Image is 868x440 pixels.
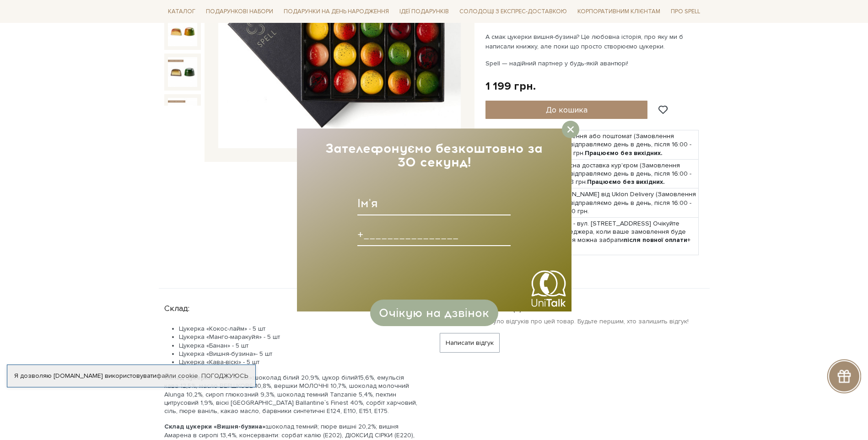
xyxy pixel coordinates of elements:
a: Солодощі з експрес-доставкою [456,4,571,19]
p: На жаль, ще не було відгуків про цей товар. Будьте першим, хто залишить відгук! [440,317,704,326]
span: Подарункові набори [202,5,277,19]
b: Склад цукерки «Вишня-бузина»: [164,423,267,430]
p: Spell — надійний партнер у будь-якій авантюрі! [485,59,700,68]
img: UniTalk [530,270,567,307]
div: Склад: [164,300,418,314]
img: Сет цукерок Авантюрист [168,98,197,127]
span: До кошика [546,105,588,115]
span: Каталог [164,5,199,19]
li: Цукерка «Кокос-лайм» - 5 шт [179,325,418,333]
div: Я дозволяю [DOMAIN_NAME] використовувати [7,372,255,380]
td: Нова Пошта – відділення або поштомат (Замовлення сплаченні до 16:00 відправляємо день в день, піс... [508,130,699,160]
td: Доставка по [PERSON_NAME] від Uklon Delivery (Замовлення сплаченні до 16:00 відправляємо день в д... [508,188,699,218]
div: 1 199 грн. [485,79,536,93]
span: Про Spell [667,5,704,19]
img: Сет цукерок Авантюрист [168,57,197,86]
a: Корпоративним клієнтам [574,4,664,19]
li: Цукерка «Кава-віскі» - 5 шт [179,358,418,366]
td: Нова Пошта – адресна доставка кур'єром (Замовлення сплаченні до 16:00 відправляємо день в день, п... [508,159,699,188]
a: файли cookie [156,372,198,380]
td: Самовивіз зі складу - вул. [STREET_ADDRESS] Очікуйте інформацію від менеджера, коли ваше замовлен... [508,218,699,255]
span: Ідеї подарунків [396,5,453,19]
input: Ім'я [357,192,511,215]
li: Цукерка «Вишня-бузина»- 5 шт [179,350,418,358]
a: callback [530,270,567,307]
b: після повної оплати [624,236,687,244]
a: Погоджуюсь [201,372,248,380]
button: Написати відгук [440,333,500,353]
b: Працюємо без вихідних. [585,149,663,157]
li: Цукерка «Банан» - 5 шт [179,342,418,350]
button: До кошика [485,101,648,119]
span: Очікую на дзвінок [379,306,489,320]
p: А смак цукерки вишня-бузина? Це любовна історія, про яку ми б написали книжку, але поки що просто... [485,32,700,51]
p: шоколад білий 20,9%, цукор білий15,6%, емульсія кава 12,5%, масло ВЕРШКОВЕ 10,8%, вершки МОЛОЧНІ ... [164,374,418,415]
b: Працюємо без вихідних. [587,178,665,186]
li: Цукерка «Манго-маракуйя» - 5 шт [179,333,418,341]
input: +________________ [357,222,511,246]
div: Відгуки та питання (0) [440,300,704,314]
span: Написати відгук [446,333,494,352]
span: Зателефонуємо безкоштовно за 30 секунд! [325,140,543,170]
img: Сет цукерок Авантюрист [168,17,197,46]
span: Подарунки на День народження [280,5,393,19]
